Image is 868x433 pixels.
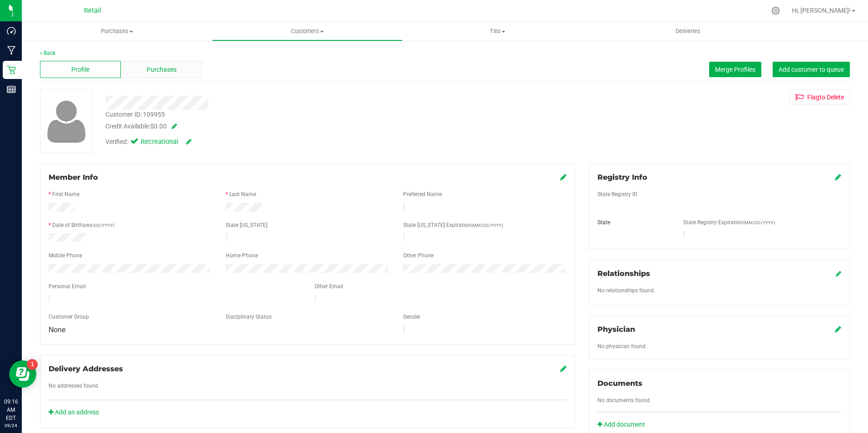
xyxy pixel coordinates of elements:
span: Physician [597,325,635,334]
label: Last Name [229,190,256,198]
label: State [US_STATE] [226,221,267,229]
span: Documents [597,379,642,388]
span: No documents found. [597,397,651,403]
div: Credit Available: [105,122,503,131]
a: Deliveries [593,22,783,41]
inline-svg: Manufacturing [7,46,16,55]
label: Preferred Name [403,190,442,198]
span: None [49,325,65,334]
a: Add document [597,420,650,429]
div: Manage settings [770,6,781,15]
span: Profile [71,65,89,74]
div: Verified: [105,137,192,147]
label: Mobile Phone [49,251,82,260]
label: First Name [52,190,79,198]
p: 09:16 AM EDT [4,398,18,422]
span: Delivery Addresses [49,364,123,373]
a: Tills [403,22,593,41]
label: State Registry Expiration [683,218,775,226]
span: Purchases [147,65,177,74]
span: Customers [212,27,402,35]
label: State [US_STATE] Expiration [403,221,503,229]
button: Add customer to queue [773,62,850,77]
span: (MM/DD/YYYY) [743,220,775,225]
iframe: Resource center [9,360,36,388]
label: Home Phone [226,251,258,260]
label: No addresses found [49,382,98,390]
label: Other Phone [403,251,434,260]
span: Purchases [22,27,212,35]
inline-svg: Dashboard [7,26,16,35]
span: Registry Info [597,173,647,182]
span: Merge Profiles [715,66,755,73]
span: Relationships [597,269,650,278]
label: Disciplinary Status [226,313,271,321]
label: Personal Email [49,282,86,290]
label: Other Email [315,282,343,290]
a: Purchases [22,22,212,41]
label: Customer Group [49,313,89,321]
button: Merge Profiles [709,62,761,77]
span: Tills [403,27,592,35]
span: No physician found. [597,343,647,349]
label: Gender [403,313,420,321]
a: Back [40,50,55,56]
div: Customer ID: 109955 [105,110,165,119]
span: Member Info [49,173,98,182]
img: user-icon.png [43,98,90,145]
a: Customers [212,22,402,41]
span: $0.00 [150,123,167,130]
label: No relationships found. [597,286,655,295]
inline-svg: Retail [7,65,16,74]
span: Hi, [PERSON_NAME]! [792,7,851,14]
label: State Registry ID [597,190,637,198]
label: Date of Birth [52,221,114,229]
span: Retail [84,7,101,15]
div: State [591,218,676,226]
span: (MM/DD/YYYY) [83,223,114,228]
span: Add customer to queue [779,66,844,73]
span: Deliveries [663,27,713,35]
button: Flagto Delete [789,89,850,105]
span: (MM/DD/YYYY) [471,223,503,228]
p: 09/24 [4,422,18,429]
a: Add an address [49,408,99,416]
inline-svg: Reports [7,85,16,94]
span: Recreational [141,137,177,147]
iframe: Resource center unread badge [27,359,38,370]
